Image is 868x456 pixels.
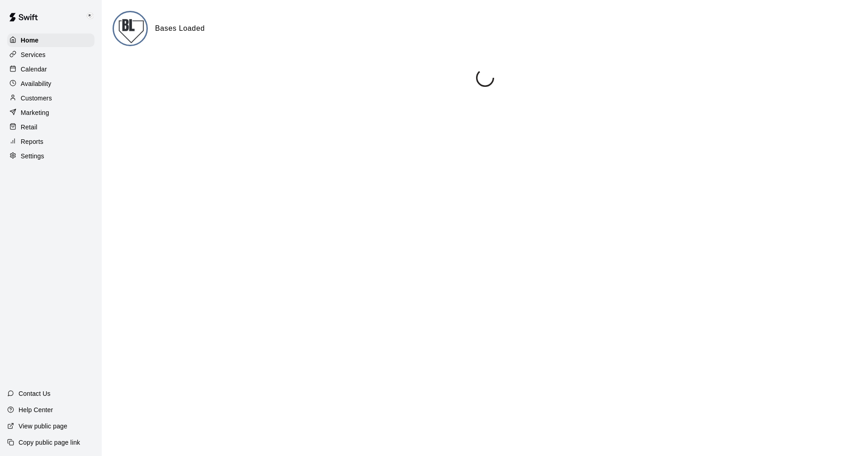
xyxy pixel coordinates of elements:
a: Marketing [7,106,94,119]
a: Calendar [7,62,94,76]
p: Contact Us [19,389,51,398]
a: Home [7,33,94,47]
p: Calendar [21,65,47,74]
p: Customers [21,94,52,103]
p: Settings [21,152,44,161]
p: View public page [19,422,67,431]
a: Settings [7,149,94,163]
a: Reports [7,135,94,148]
div: Keith Brooks [83,7,102,25]
img: Keith Brooks [85,11,95,22]
a: Availability [7,77,94,90]
p: Help Center [19,405,53,414]
a: Services [7,48,94,62]
p: Home [21,36,39,45]
p: Copy public page link [19,438,80,447]
p: Reports [21,137,43,146]
img: Bases Loaded logo [114,12,148,46]
h6: Bases Loaded [155,23,205,34]
p: Availability [21,79,52,88]
p: Retail [21,123,38,132]
p: Services [21,50,46,59]
p: Marketing [21,108,49,117]
a: Customers [7,91,94,105]
a: Retail [7,120,94,134]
